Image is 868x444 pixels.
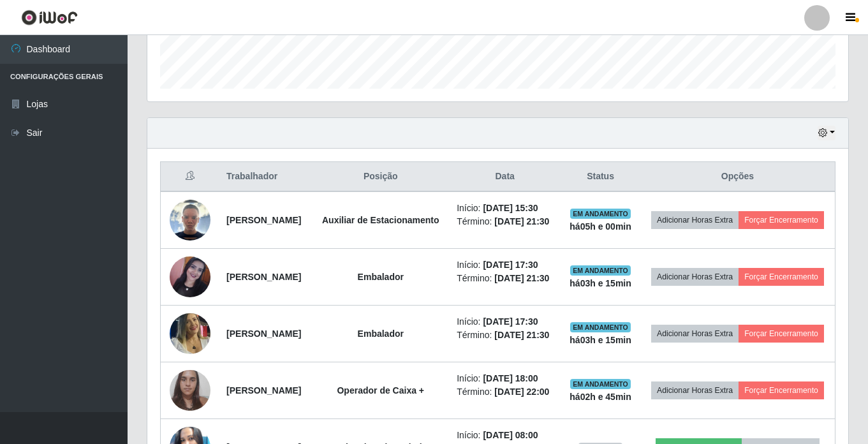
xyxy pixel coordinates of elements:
[170,200,210,241] img: 1753462456105.jpeg
[457,372,553,385] li: Início:
[226,272,301,282] strong: [PERSON_NAME]
[322,215,439,225] strong: Auxiliar de Estacionamento
[170,363,210,417] img: 1734444279146.jpeg
[570,221,631,232] strong: há 05 h e 00 min
[226,215,301,225] strong: [PERSON_NAME]
[739,381,824,399] button: Forçar Encerramento
[358,272,404,282] strong: Embalador
[170,256,210,297] img: 1752499690681.jpeg
[570,322,631,332] span: EM ANDAMENTO
[21,10,78,26] img: CoreUI Logo
[651,268,739,286] button: Adicionar Horas Extra
[483,316,538,327] time: [DATE] 17:30
[170,304,210,363] img: 1733239406405.jpeg
[457,329,553,342] li: Término:
[651,325,739,343] button: Adicionar Horas Extra
[570,278,631,288] strong: há 03 h e 15 min
[337,385,424,396] strong: Operador de Caixa +
[494,330,549,340] time: [DATE] 21:30
[483,203,538,213] time: [DATE] 15:30
[358,329,404,339] strong: Embalador
[483,260,538,270] time: [DATE] 17:30
[494,216,549,226] time: [DATE] 21:30
[457,272,553,285] li: Término:
[494,273,549,283] time: [DATE] 21:30
[449,162,561,192] th: Data
[226,329,301,339] strong: [PERSON_NAME]
[570,335,631,345] strong: há 03 h e 15 min
[561,162,640,192] th: Status
[457,315,553,329] li: Início:
[226,385,301,396] strong: [PERSON_NAME]
[457,429,553,442] li: Início:
[483,430,538,440] time: [DATE] 08:00
[651,211,739,229] button: Adicionar Horas Extra
[312,162,449,192] th: Posição
[457,202,553,215] li: Início:
[219,162,312,192] th: Trabalhador
[570,392,631,402] strong: há 02 h e 45 min
[570,265,631,276] span: EM ANDAMENTO
[570,379,631,389] span: EM ANDAMENTO
[739,211,824,229] button: Forçar Encerramento
[457,385,553,399] li: Término:
[640,162,835,192] th: Opções
[651,381,739,399] button: Adicionar Horas Extra
[739,325,824,343] button: Forçar Encerramento
[457,215,553,228] li: Término:
[739,268,824,286] button: Forçar Encerramento
[483,373,538,383] time: [DATE] 18:00
[570,209,631,219] span: EM ANDAMENTO
[457,258,553,272] li: Início:
[494,387,549,397] time: [DATE] 22:00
